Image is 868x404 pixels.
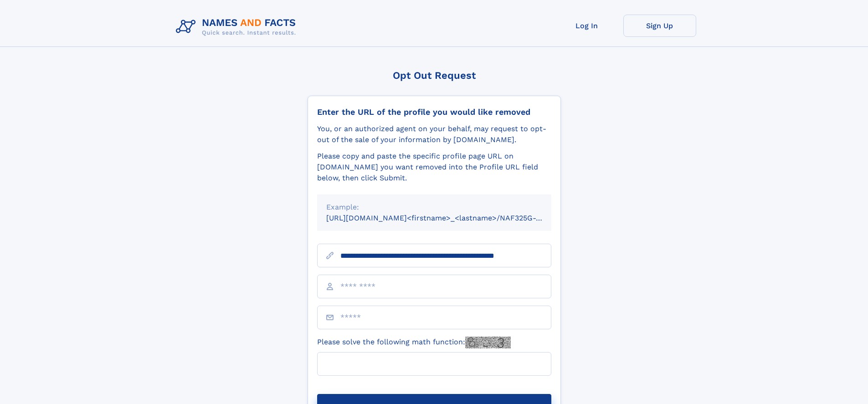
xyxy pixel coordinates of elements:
small: [URL][DOMAIN_NAME]<firstname>_<lastname>/NAF325G-xxxxxxxx [326,214,569,222]
div: Enter the URL of the profile you would like removed [317,107,551,117]
div: Please copy and paste the specific profile page URL on [DOMAIN_NAME] you want removed into the Pr... [317,151,551,184]
a: Sign Up [623,15,696,37]
img: Logo Names and Facts [172,15,303,39]
div: You, or an authorized agent on your behalf, may request to opt-out of the sale of your informatio... [317,123,551,145]
div: Example: [326,202,542,213]
a: Log In [550,15,623,37]
div: Opt Out Request [308,70,561,81]
label: Please solve the following math function: [317,337,511,348]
